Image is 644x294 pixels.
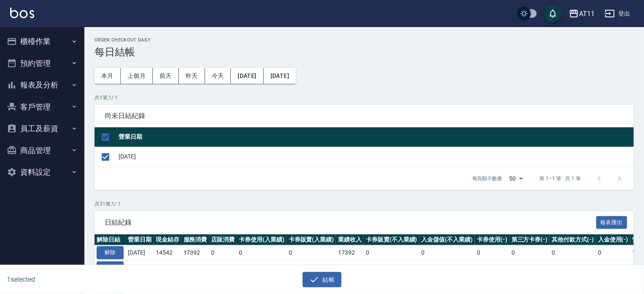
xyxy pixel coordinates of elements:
button: 預約管理 [3,52,81,74]
td: 0 [287,245,336,261]
td: 14753 [181,261,209,276]
button: 客戶管理 [3,96,81,118]
th: 店販消費 [209,234,237,245]
button: 前天 [153,68,179,84]
td: 0 [419,261,475,276]
a: 報表匯出 [596,218,628,226]
td: [DATE] [126,245,154,261]
td: [DATE] [126,261,154,276]
span: 尚未日結紀錄 [105,112,624,120]
button: 解除 [97,246,124,259]
button: 報表及分析 [3,74,81,96]
td: 0 [364,261,419,276]
td: 17392 [336,245,364,261]
td: -3695 [549,261,596,276]
th: 服務消費 [181,234,209,245]
td: 0 [596,261,630,276]
td: 0 [209,261,237,276]
button: 本月 [95,68,121,84]
button: AT11 [566,5,598,22]
button: save [544,5,561,22]
div: 50 [506,167,526,190]
div: AT11 [579,8,595,19]
button: [DATE] [231,68,263,84]
th: 業績收入 [336,234,364,245]
th: 現金結存 [154,234,181,245]
td: 0 [475,245,509,261]
td: [DATE] [116,147,634,167]
h2: Order checkout daily [95,37,634,43]
button: 櫃檯作業 [3,30,81,52]
td: 10959 [154,261,181,276]
td: 0 [509,261,550,276]
button: 結帳 [303,272,342,288]
td: 14753 [336,261,364,276]
td: 0 [287,261,336,276]
th: 入金儲值(不入業績) [419,234,475,245]
td: 0 [549,245,596,261]
td: 17392 [181,245,209,261]
button: [DATE] [264,68,296,84]
th: 入金使用(-) [596,234,630,245]
td: 0 [364,245,419,261]
th: 第三方卡券(-) [509,234,550,245]
button: 解除 [97,261,124,275]
button: 員工及薪資 [3,118,81,140]
button: 登出 [601,6,634,22]
button: 昨天 [179,68,205,84]
td: 0 [209,245,237,261]
th: 其他付款方式(-) [549,234,596,245]
td: 0 [419,245,475,261]
th: 卡券使用(-) [475,234,509,245]
th: 卡券販賣(不入業績) [364,234,419,245]
button: 資料設定 [3,161,81,183]
button: 商品管理 [3,140,81,162]
th: 營業日期 [116,127,634,147]
p: 第 1–1 筆 共 1 筆 [540,175,581,182]
th: 卡券使用(入業績) [237,234,287,245]
span: 日結紀錄 [105,218,596,227]
td: 0 [237,245,287,261]
td: 14542 [154,245,181,261]
p: 共 1 筆, 1 / 1 [95,94,634,102]
button: 報表匯出 [596,216,628,229]
th: 解除日結 [95,234,126,245]
th: 卡券販賣(入業績) [287,234,336,245]
button: 今天 [205,68,231,84]
p: 共 31 筆, 1 / 1 [95,200,634,208]
h3: 每日結帳 [95,46,634,58]
th: 營業日期 [126,234,154,245]
button: 上個月 [121,68,153,84]
h6: 1 selected [7,274,160,285]
td: 0 [509,245,550,261]
img: Logo [10,8,34,18]
td: 0 [596,245,630,261]
p: 每頁顯示數量 [472,175,503,182]
td: 0 [475,261,509,276]
td: 0 [237,261,287,276]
